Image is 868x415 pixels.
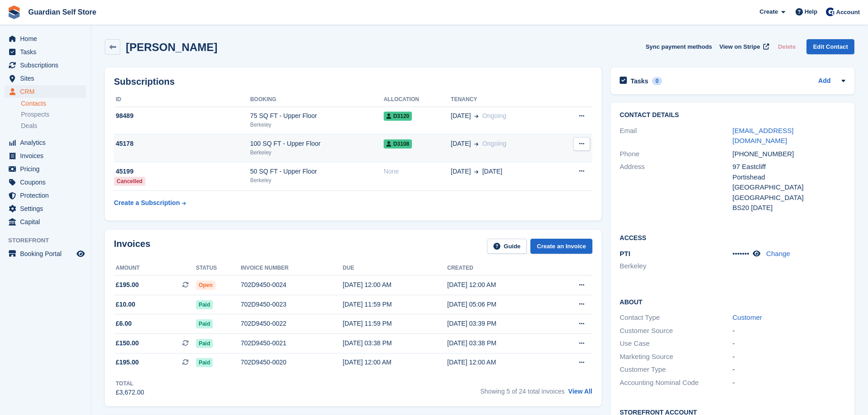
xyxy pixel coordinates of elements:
[20,189,75,202] span: Protection
[114,77,592,87] h2: Subscriptions
[20,72,75,85] span: Sites
[733,326,845,336] div: -
[482,140,506,147] span: Ongoing
[733,172,845,183] div: Portishead
[733,203,845,213] div: BS20 [DATE]
[196,339,213,348] span: Paid
[343,280,447,290] div: [DATE] 12:00 AM
[20,46,75,58] span: Tasks
[482,167,502,176] span: [DATE]
[631,77,648,85] h2: Tasks
[114,92,250,107] th: ID
[620,297,845,306] h2: About
[5,32,86,45] a: menu
[196,281,216,290] span: Open
[5,215,86,228] a: menu
[21,99,86,108] a: Contacts
[719,42,760,51] span: View on Stripe
[21,121,86,131] a: Deals
[384,92,451,107] th: Allocation
[20,163,75,175] span: Pricing
[826,7,835,16] img: Tom Scott
[343,338,447,348] div: [DATE] 03:38 PM
[20,32,75,45] span: Home
[447,261,552,276] th: Created
[620,338,732,349] div: Use Case
[447,280,552,290] div: [DATE] 12:00 AM
[733,149,845,159] div: [PHONE_NUMBER]
[733,162,845,172] div: 97 Eastcliff
[5,59,86,72] a: menu
[766,250,791,257] a: Change
[733,364,845,375] div: -
[5,247,86,260] a: menu
[20,215,75,228] span: Capital
[343,300,447,309] div: [DATE] 11:59 PM
[114,177,145,186] div: Cancelled
[241,319,343,328] div: 702D9450-0022
[716,39,771,54] a: View on Stripe
[646,39,712,54] button: Sync payment methods
[447,338,552,348] div: [DATE] 03:38 PM
[116,300,135,309] span: £10.00
[5,176,86,189] a: menu
[20,149,75,162] span: Invoices
[116,388,144,397] div: £3,672.00
[114,167,250,176] div: 45199
[384,112,412,121] span: D3120
[250,149,384,157] div: Berkeley
[733,378,845,388] div: -
[343,319,447,328] div: [DATE] 11:59 PM
[480,388,565,395] span: Showing 5 of 24 total invoices
[20,136,75,149] span: Analytics
[451,111,471,121] span: [DATE]
[774,39,799,54] button: Delete
[652,77,663,85] div: 0
[114,261,196,276] th: Amount
[620,126,732,146] div: Email
[620,149,732,159] div: Phone
[733,127,794,145] a: [EMAIL_ADDRESS][DOMAIN_NAME]
[250,167,384,176] div: 50 SQ FT - Upper Floor
[75,248,86,259] a: Preview store
[482,112,506,119] span: Ongoing
[114,239,150,254] h2: Invoices
[620,162,732,213] div: Address
[196,358,213,367] span: Paid
[451,92,556,107] th: Tenancy
[620,364,732,375] div: Customer Type
[5,136,86,149] a: menu
[21,122,37,130] span: Deals
[250,176,384,184] div: Berkeley
[620,250,630,257] span: PTI
[126,41,217,53] h2: [PERSON_NAME]
[116,338,139,348] span: £150.00
[114,198,180,208] div: Create a Subscription
[620,378,732,388] div: Accounting Nominal Code
[620,233,845,242] h2: Access
[20,247,75,260] span: Booking Portal
[620,261,732,272] li: Berkeley
[196,261,241,276] th: Status
[447,319,552,328] div: [DATE] 03:39 PM
[114,111,250,121] div: 98489
[20,85,75,98] span: CRM
[250,111,384,121] div: 75 SQ FT - Upper Floor
[620,352,732,362] div: Marketing Source
[7,5,21,19] img: stora-icon-8386f47178a22dfd0bd8f6a31ec36ba5ce8667c1dd55bd0f319d3a0aa187defe.svg
[114,139,250,149] div: 45178
[5,72,86,85] a: menu
[733,193,845,203] div: [GEOGRAPHIC_DATA]
[733,182,845,193] div: [GEOGRAPHIC_DATA]
[196,300,213,309] span: Paid
[5,163,86,175] a: menu
[343,358,447,367] div: [DATE] 12:00 AM
[384,139,412,149] span: D3108
[25,5,100,20] a: Guardian Self Store
[20,202,75,215] span: Settings
[116,280,139,290] span: £195.00
[5,149,86,162] a: menu
[5,85,86,98] a: menu
[568,388,592,395] a: View All
[806,39,854,54] a: Edit Contact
